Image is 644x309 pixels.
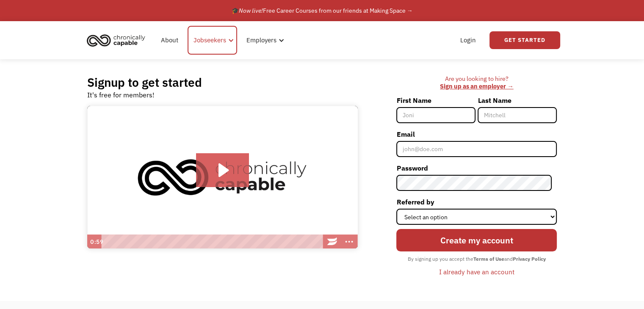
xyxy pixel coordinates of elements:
[404,254,550,265] div: By signing up you accept the and
[87,75,202,90] h2: Signup to get started
[396,195,557,209] label: Referred by
[232,6,413,16] div: 🎓 Free Career Courses from our friends at Making Space →
[478,94,557,107] label: Last Name
[396,107,475,123] input: Joni
[489,31,560,49] a: Get Started
[433,265,521,279] a: I already have an account
[193,35,226,45] div: Jobseekers
[513,256,546,262] strong: Privacy Policy
[478,107,557,123] input: Mitchell
[455,27,481,54] a: Login
[396,94,475,107] label: First Name
[239,7,263,14] em: Now live!
[440,82,513,90] a: Sign up as an employer →
[84,31,152,50] a: home
[87,106,358,249] img: Introducing Chronically Capable
[396,229,557,251] input: Create my account
[246,35,276,45] div: Employers
[324,235,341,249] a: Wistia Logo -- Learn More
[396,127,557,141] label: Email
[396,75,557,91] div: Are you looking to hire? ‍
[341,235,358,249] button: Show more buttons
[396,161,557,175] label: Password
[439,267,514,277] div: I already have an account
[196,153,249,187] button: Play Video: Introducing Chronically Capable
[84,31,148,50] img: Chronically Capable logo
[396,94,557,279] form: Member-Signup-Form
[473,256,504,262] strong: Terms of Use
[156,27,183,54] a: About
[241,27,287,54] div: Employers
[105,235,320,249] div: Playbar
[188,26,237,55] div: Jobseekers
[87,90,155,100] div: It's free for members!
[396,141,557,157] input: john@doe.com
